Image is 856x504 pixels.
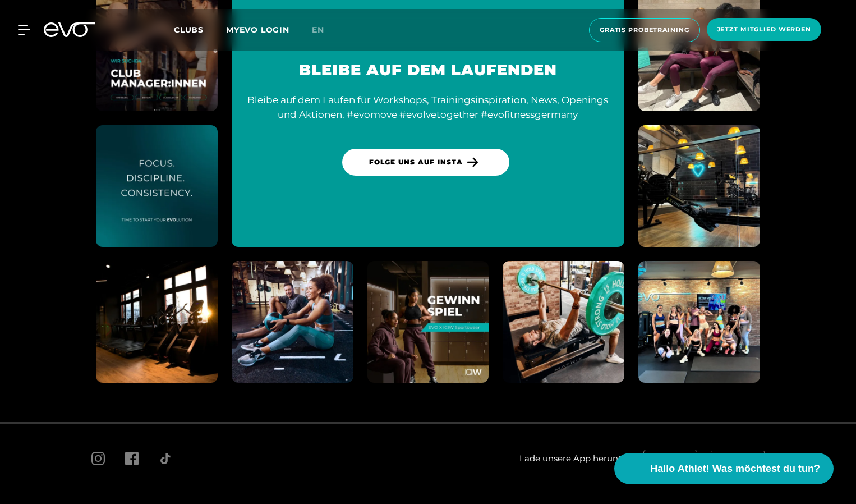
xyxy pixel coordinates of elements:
img: evofitness instagram [638,125,760,247]
img: evofitness instagram [232,261,353,383]
a: en [312,24,338,36]
span: Folge uns auf Insta [369,157,462,167]
span: Hallo Athlet! Was möchtest du tun? [650,461,820,476]
a: Gratis Probetraining [586,18,703,42]
a: Folge uns auf Insta [342,149,509,176]
a: Jetzt Mitglied werden [703,18,825,42]
img: evofitness instagram [503,261,624,383]
span: Gratis Probetraining [600,25,689,35]
span: Jetzt Mitglied werden [717,25,811,34]
span: Clubs [174,25,204,35]
span: en [312,25,324,35]
img: evofitness instagram [638,261,760,383]
a: Clubs [174,24,226,35]
h3: BLEIBE AUF DEM LAUFENDEN [245,61,611,80]
img: evofitness instagram [96,125,218,247]
button: Hallo Athlet! Was möchtest du tun? [614,453,834,484]
img: evofitness app [643,450,697,468]
div: Bleibe auf dem Laufen für Workshops, Trainingsinspiration, News, Openings und Aktionen. #evomove ... [245,93,611,122]
img: evofitness instagram [96,261,218,383]
img: evofitness app [711,451,765,466]
span: Lade unsere App herunter [519,452,630,465]
img: evofitness instagram [367,261,489,383]
a: MYEVO LOGIN [226,25,289,35]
